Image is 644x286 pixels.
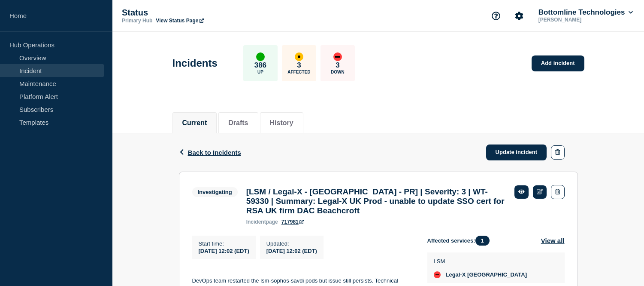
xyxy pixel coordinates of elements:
[446,271,527,278] span: Legal-X [GEOGRAPHIC_DATA]
[281,219,304,225] a: 717981
[156,18,203,24] a: View Status Page
[199,240,249,247] p: Start time :
[336,61,339,70] p: 3
[228,119,248,127] button: Drafts
[172,57,218,69] h1: Incidents
[486,145,547,160] a: Update incident
[295,52,303,61] div: affected
[257,70,263,74] p: Up
[434,271,441,278] div: down
[532,55,584,71] a: Add incident
[434,258,527,264] p: LSM
[287,70,310,74] p: Affected
[182,119,207,127] button: Current
[427,236,494,246] span: Affected services:
[270,119,293,127] button: History
[331,70,345,74] p: Down
[246,187,506,215] h3: [LSM / Legal-X - [GEOGRAPHIC_DATA] - PR] | Severity: 3 | WT-59330 | Summary: Legal-X UK Prod - un...
[188,149,241,156] span: Back to Incidents
[246,219,278,225] p: page
[246,219,266,225] span: incident
[256,52,265,61] div: up
[199,248,249,254] span: [DATE] 12:02 (EDT)
[537,17,626,23] p: [PERSON_NAME]
[541,236,565,246] button: View all
[122,18,152,24] p: Primary Hub
[254,61,266,70] p: 386
[179,149,241,156] button: Back to Incidents
[266,240,317,247] p: Updated :
[297,61,301,70] p: 3
[537,8,635,17] button: Bottomline Technologies
[475,236,490,246] span: 1
[510,7,528,25] button: Account settings
[192,187,238,197] span: Investigating
[333,52,342,61] div: down
[266,247,317,254] div: [DATE] 12:02 (EDT)
[122,8,293,18] p: Status
[487,7,505,25] button: Support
